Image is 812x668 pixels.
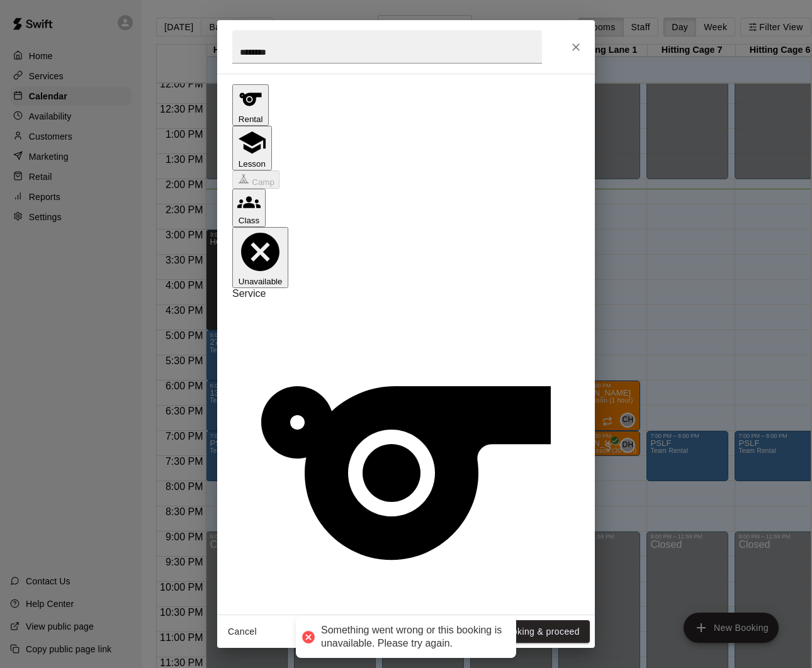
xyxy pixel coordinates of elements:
[565,36,587,58] button: Close
[232,176,279,187] span: Camps can only be created in the Services page
[232,227,288,288] button: Unavailable
[222,620,262,643] button: Cancel
[232,126,272,170] button: Lesson
[461,620,590,643] button: Create booking & proceed
[232,170,279,189] button: Camp
[232,299,580,647] svg: Service
[232,288,266,299] span: Service
[232,189,266,227] button: Class
[321,624,504,650] div: Something went wrong or this booking is unavailable. Please try again.
[232,84,269,126] button: Rental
